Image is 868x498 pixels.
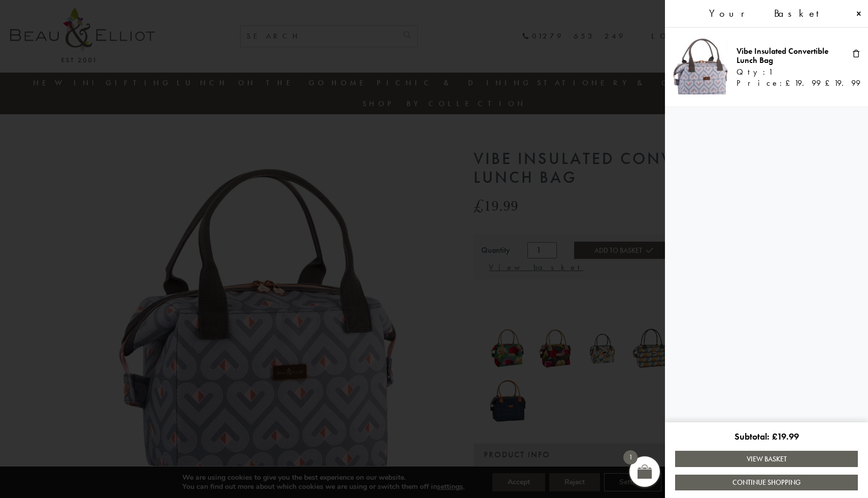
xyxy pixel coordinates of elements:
span: 1 [623,450,638,464]
div: Price: [737,79,845,88]
span: Your Basket [709,8,828,19]
span: £ [772,430,777,442]
span: Subtotal [735,430,772,442]
img: Convertible Lunch Bag Vibe Insulated Lunch Bag [673,38,729,94]
span: £ [825,78,834,88]
a: Continue Shopping [675,475,858,490]
a: View Basket [675,451,858,467]
span: 1 [769,68,773,77]
bdi: 19.99 [772,430,799,442]
span: £ [785,78,794,88]
bdi: 19.99 [785,78,821,88]
bdi: 19.99 [825,78,860,88]
a: Vibe Insulated Convertible Lunch Bag [737,46,828,65]
div: Qty: [737,68,845,79]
